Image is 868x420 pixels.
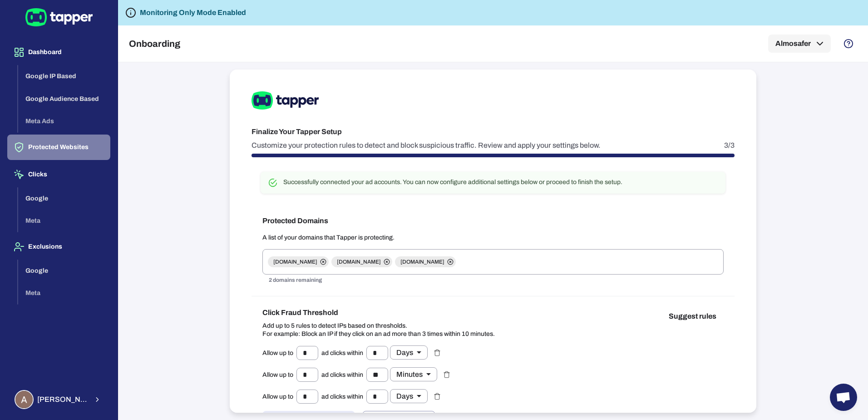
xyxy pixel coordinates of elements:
p: Customize your protection rules to detect and block suspicious traffic. Review and apply your set... [252,141,601,150]
a: Google [18,266,110,274]
div: Allow up to ad clicks within [262,345,428,360]
div: [DOMAIN_NAME] [395,256,456,267]
div: Allow up to ad clicks within [262,389,428,404]
img: Ahmed Sobih [15,391,33,408]
div: Days [390,389,428,403]
p: 2 domains remaining [269,276,717,285]
a: Google IP Based [18,72,110,80]
button: Protected Websites [7,135,110,160]
button: Google IP Based [18,65,110,88]
span: [DOMAIN_NAME] [395,258,450,265]
svg: Tapper is not blocking any fraudulent activity for this domain [125,7,136,18]
a: Google [18,194,110,201]
button: Google [18,187,110,210]
a: Protected Websites [7,143,110,150]
button: Dashboard [7,40,110,65]
button: Google [18,260,110,282]
h5: Onboarding [129,38,180,49]
span: [DOMAIN_NAME] [331,258,386,265]
div: [DOMAIN_NAME] [268,256,329,267]
a: Clicks [7,170,110,178]
h6: Click Fraud Threshold [262,307,495,318]
div: Open chat [830,384,857,411]
div: [DOMAIN_NAME] [331,256,392,267]
p: Add up to 5 rules to detect IPs based on thresholds. For example: Block an IP if they click on an... [262,322,495,338]
p: A list of your domains that Tapper is protecting. [262,234,724,242]
span: [PERSON_NAME] Sobih [37,395,88,404]
button: Ahmed Sobih[PERSON_NAME] Sobih [7,386,110,413]
div: Days [390,345,428,360]
button: Google Audience Based [18,88,110,110]
button: Exclusions [7,234,110,260]
h6: Protected Domains [262,215,724,226]
span: [DOMAIN_NAME] [268,258,323,265]
div: Minutes [390,367,437,381]
a: Google Audience Based [18,94,110,102]
button: Clicks [7,162,110,187]
div: Successfully connected your ad accounts. You can now configure additional settings below or proce... [283,178,622,186]
h6: Finalize Your Tapper Setup [252,126,735,137]
h6: Monitoring Only Mode Enabled [140,7,246,18]
button: Suggest rules [661,307,724,325]
a: Exclusions [7,242,110,250]
div: Allow up to ad clicks within [262,367,437,382]
p: 3/3 [724,141,735,150]
button: Almosafer [768,35,831,53]
a: Dashboard [7,48,110,55]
